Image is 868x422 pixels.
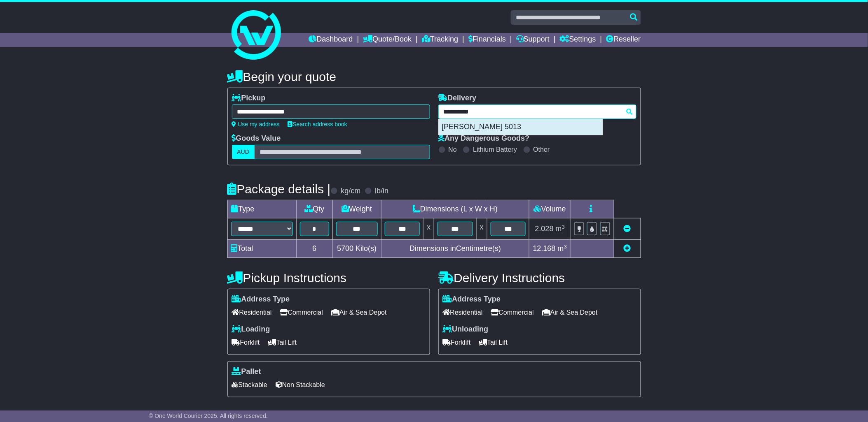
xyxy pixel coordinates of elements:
a: Search address book [288,121,347,128]
label: Address Type [232,295,290,304]
span: Commercial [491,306,534,319]
h4: Begin your quote [227,70,641,83]
span: 12.168 [533,244,556,253]
td: 6 [296,240,332,258]
span: Forklift [232,336,260,349]
td: Weight [332,200,381,218]
typeahead: Please provide city [438,104,636,119]
span: m [556,225,565,233]
span: Air & Sea Depot [542,306,598,319]
label: lb/in [375,187,388,196]
label: Delivery [438,94,477,103]
td: Type [227,200,296,218]
label: Pallet [232,367,261,376]
label: No [449,146,457,153]
span: 2.028 [535,225,554,233]
span: Residential [232,306,272,319]
sup: 3 [564,243,567,250]
span: Commercial [280,306,323,319]
label: Unloading [443,325,489,334]
a: Dashboard [309,33,353,47]
h4: Pickup Instructions [227,271,430,285]
sup: 3 [562,224,565,230]
td: Qty [296,200,332,218]
label: Other [533,146,550,153]
span: Stackable [232,378,267,391]
span: Non Stackable [276,378,325,391]
td: Dimensions in Centimetre(s) [381,240,529,258]
label: AUD [232,145,255,159]
td: Dimensions (L x W x H) [381,200,529,218]
td: x [476,218,487,240]
h4: Package details | [227,182,331,196]
span: Air & Sea Depot [331,306,387,319]
span: Residential [443,306,483,319]
label: Pickup [232,94,266,103]
label: Lithium Battery [473,146,517,153]
span: Forklift [443,336,471,349]
label: Goods Value [232,134,281,143]
h4: Delivery Instructions [438,271,641,285]
span: Tail Lift [479,336,508,349]
a: Quote/Book [363,33,412,47]
td: x [423,218,434,240]
td: Volume [529,200,571,218]
a: Reseller [606,33,641,47]
a: Settings [560,33,596,47]
td: Total [227,240,296,258]
a: Tracking [422,33,458,47]
a: Add new item [624,244,631,253]
a: Use my address [232,121,280,128]
div: [PERSON_NAME] 5013 [439,119,603,135]
label: Address Type [443,295,501,304]
span: © One World Courier 2025. All rights reserved. [149,413,268,419]
label: Loading [232,325,270,334]
span: 5700 [337,244,353,253]
a: Support [516,33,550,47]
td: Kilo(s) [332,240,381,258]
span: m [558,244,567,253]
span: Tail Lift [268,336,297,349]
label: kg/cm [341,187,360,196]
label: Any Dangerous Goods? [438,134,530,143]
a: Remove this item [624,225,631,233]
a: Financials [468,33,506,47]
